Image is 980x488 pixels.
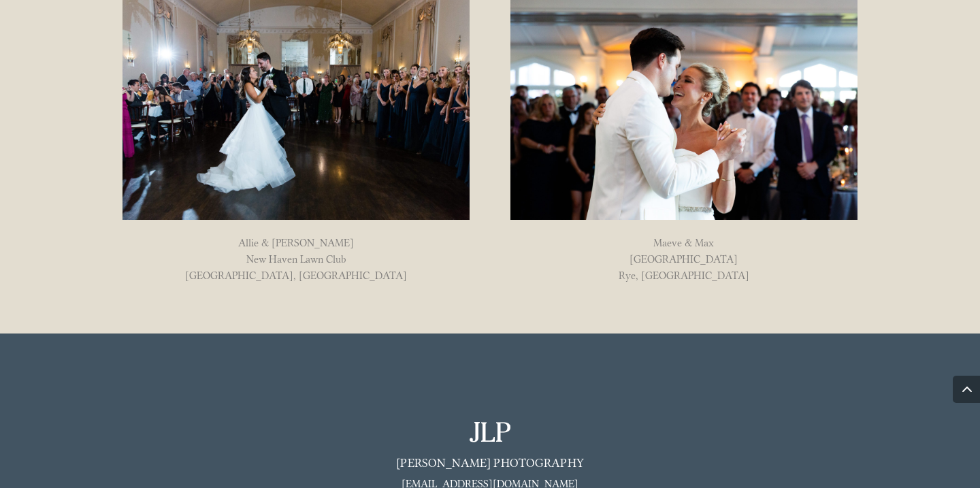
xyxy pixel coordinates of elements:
p: Allie & [PERSON_NAME] [122,240,470,257]
p: Rye, [GEOGRAPHIC_DATA] [510,273,857,278]
p: Maeve & Max [510,240,857,257]
p: New Haven Lawn Club [122,257,470,273]
h2: JLP [122,423,857,457]
p: [GEOGRAPHIC_DATA] [510,257,857,273]
p: [GEOGRAPHIC_DATA], [GEOGRAPHIC_DATA] [122,273,470,278]
h3: [PERSON_NAME] Photography [122,457,857,476]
